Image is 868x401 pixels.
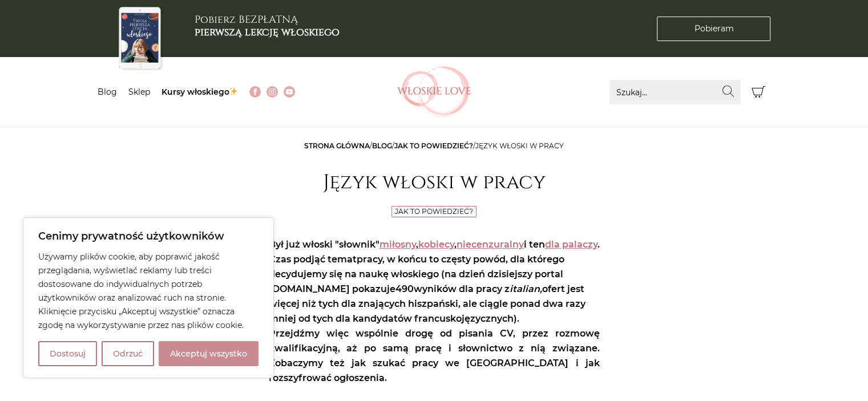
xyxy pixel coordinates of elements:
[98,87,117,97] a: Blog
[38,229,259,243] p: Cenimy prywatność użytkowników
[746,80,771,104] button: Koszyk
[418,239,454,250] a: kobiecy
[304,141,370,150] a: Strona główna
[195,25,340,39] b: pierwszą lekcję włoskiego
[397,66,471,118] img: Włoskielove
[304,141,564,150] span: / / /
[269,326,600,386] p: Przejdźmy więc wspólnie drogę od pisania CV, przez rozmowę kwalifikacyjną, aż po samą pracę i sło...
[372,141,392,150] a: Blog
[694,23,733,35] span: Pobieram
[395,207,473,216] a: Jak to powiedzieć?
[357,254,382,265] strong: pracy
[269,171,600,195] h1: Język włoski w pracy
[510,283,542,294] i: italian,
[394,141,473,150] a: Jak to powiedzieć?
[609,80,741,104] input: Szukaj...
[475,141,564,150] span: Język włoski w pracy
[195,14,340,38] h3: Pobierz BEZPŁATNĄ
[269,237,600,386] div: Był już włoski "słownik" , , i ten . Czas podjąć temat , w końcu to częsty powód, dla którego dec...
[162,87,239,97] a: Kursy włoskiego
[38,250,259,332] p: Używamy plików cookie, aby poprawić jakość przeglądania, wyświetlać reklamy lub treści dostosowan...
[128,87,150,97] a: Sklep
[102,341,154,366] button: Odrzuć
[657,17,770,41] a: Pobieram
[159,341,259,366] button: Akceptuj wszystko
[457,239,524,250] a: niecenzuralny
[545,239,597,250] a: dla palaczy
[38,341,97,366] button: Dostosuj
[229,87,237,95] img: ✨
[380,239,416,250] a: miłosny
[395,283,414,294] strong: 490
